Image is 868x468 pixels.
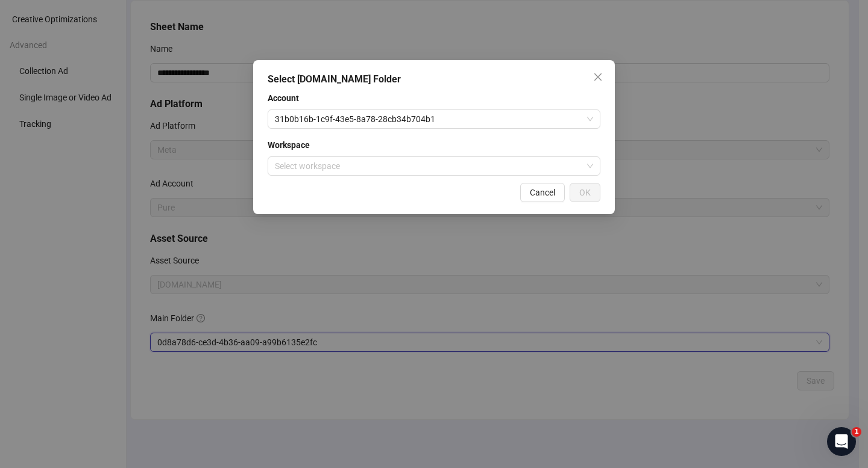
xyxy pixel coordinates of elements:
span: Cancel [530,188,555,197]
span: close [593,72,603,82]
button: OK [570,183,600,202]
div: Select [DOMAIN_NAME] Folder [268,72,600,87]
strong: Workspace [268,140,310,150]
span: 31b0b16b-1c9f-43e5-8a78-28cb34b704b1 [275,110,593,128]
button: Cancel [520,183,565,202]
strong: Account [268,93,299,103]
iframe: Intercom live chat [827,427,856,456]
button: Close [588,67,608,87]
span: 1 [852,427,861,437]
